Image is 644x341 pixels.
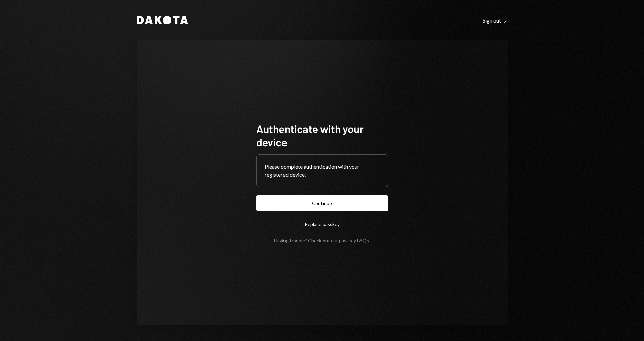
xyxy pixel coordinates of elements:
h1: Authenticate with your device [256,122,388,149]
button: Replace passkey [256,216,388,232]
a: passkey FAQs [339,238,369,244]
div: Having trouble? Check out our . [274,238,370,243]
div: Please complete authentication with your registered device. [265,163,380,179]
button: Continue [256,195,388,211]
a: Sign out [483,16,508,24]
